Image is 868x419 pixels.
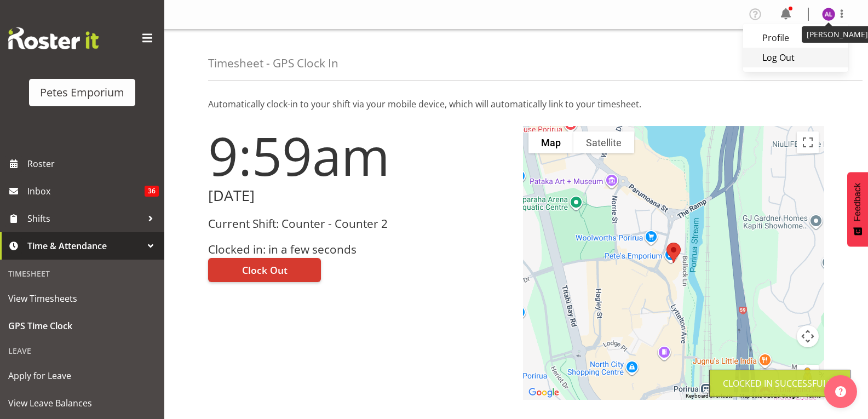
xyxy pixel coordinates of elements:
[208,126,510,185] h1: 9:59am
[27,156,159,172] span: Roster
[3,312,162,340] a: GPS Time Clock
[743,48,848,67] a: Log Out
[208,187,510,204] h2: [DATE]
[743,28,848,48] a: Profile
[3,285,162,312] a: View Timesheets
[8,290,156,307] span: View Timesheets
[3,340,162,362] div: Leave
[40,84,124,101] div: Petes Emporium
[208,57,338,70] h4: Timesheet - GPS Clock In
[145,186,159,197] span: 36
[8,318,156,334] span: GPS Time Clock
[822,8,835,21] img: abigail-lane11345.jpg
[853,183,863,221] span: Feedback
[573,131,634,153] button: Show satellite imagery
[3,362,162,389] a: Apply for Leave
[526,386,562,400] img: Google
[8,395,156,411] span: View Leave Balances
[208,243,510,256] h3: Clocked in: in a few seconds
[208,97,824,111] p: Automatically clock-in to your shift via your mobile device, which will automatically link to you...
[27,210,142,227] span: Shifts
[528,131,573,153] button: Show street map
[797,131,819,153] button: Toggle fullscreen view
[27,183,145,199] span: Inbox
[723,377,837,390] div: Clocked in Successfully
[526,386,562,400] a: Open this area in Google Maps (opens a new window)
[3,262,162,285] div: Timesheet
[847,172,868,246] button: Feedback - Show survey
[835,386,846,397] img: help-xxl-2.png
[3,389,162,417] a: View Leave Balances
[797,365,819,387] button: Drag Pegman onto the map to open Street View
[208,217,510,230] h3: Current Shift: Counter - Counter 2
[686,392,733,400] button: Keyboard shortcuts
[242,263,288,277] span: Clock Out
[208,258,321,282] button: Clock Out
[797,325,819,347] button: Map camera controls
[27,238,142,254] span: Time & Attendance
[8,368,156,384] span: Apply for Leave
[8,27,99,49] img: Rosterit website logo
